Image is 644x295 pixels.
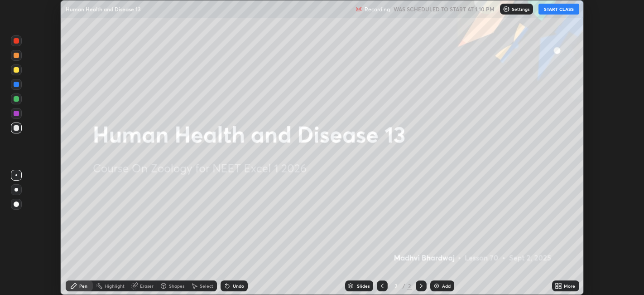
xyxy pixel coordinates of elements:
img: recording.375f2c34.svg [356,5,363,13]
p: Human Health and Disease 13 [66,5,141,13]
div: 2 [407,282,412,290]
button: START CLASS [538,4,579,15]
div: Highlight [105,284,125,288]
div: Select [200,284,213,288]
img: class-settings-icons [503,5,510,13]
div: Add [442,284,451,288]
div: / [402,283,405,289]
p: Recording [365,6,390,13]
div: Slides [357,284,370,288]
div: 2 [391,283,400,289]
img: add-slide-button [433,282,440,290]
h5: WAS SCHEDULED TO START AT 1:10 PM [394,5,495,13]
div: Eraser [140,284,154,288]
p: Settings [512,7,529,11]
div: Pen [79,284,87,288]
div: Shapes [169,284,184,288]
div: Undo [233,284,244,288]
div: More [564,284,575,288]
